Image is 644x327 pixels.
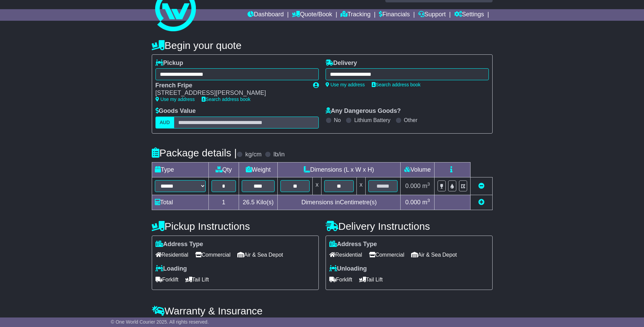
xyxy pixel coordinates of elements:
[454,9,484,21] a: Settings
[185,274,209,285] span: Tail Lift
[208,195,239,210] td: 1
[326,221,493,232] h4: Delivery Instructions
[478,183,484,189] a: Remove this item
[202,97,251,102] a: Search address book
[401,162,435,177] td: Volume
[478,199,484,206] a: Add new item
[152,162,208,177] td: Type
[243,199,255,206] span: 26.5
[239,195,277,210] td: Kilo(s)
[313,177,321,195] td: x
[329,274,352,285] span: Forklift
[354,117,390,123] label: Lithium Battery
[155,59,183,67] label: Pickup
[155,265,187,273] label: Loading
[152,195,208,210] td: Total
[152,147,237,158] h4: Package details |
[326,59,357,67] label: Delivery
[195,249,231,260] span: Commercial
[329,241,377,248] label: Address Type
[422,199,430,206] span: m
[326,82,365,87] a: Use my address
[292,9,332,21] a: Quote/Book
[152,305,493,316] h4: Warranty & Insurance
[155,241,203,248] label: Address Type
[427,182,430,187] sup: 3
[155,82,306,89] div: French Fripe
[239,162,277,177] td: Weight
[277,195,401,210] td: Dimensions in Centimetre(s)
[111,319,209,325] span: © One World Courier 2025. All rights reserved.
[155,97,195,102] a: Use my address
[152,40,493,51] h4: Begin your quote
[326,107,401,115] label: Any Dangerous Goods?
[341,9,370,21] a: Tracking
[273,151,284,158] label: lb/in
[155,117,174,128] label: AUD
[405,183,421,189] span: 0.000
[247,9,284,21] a: Dashboard
[404,117,418,123] label: Other
[379,9,410,21] a: Financials
[155,274,179,285] span: Forklift
[418,9,446,21] a: Support
[155,107,196,115] label: Goods Value
[427,198,430,203] sup: 3
[237,249,283,260] span: Air & Sea Depot
[245,151,261,158] label: kg/cm
[277,162,401,177] td: Dimensions (L x W x H)
[359,274,383,285] span: Tail Lift
[405,199,421,206] span: 0.000
[155,249,188,260] span: Residential
[329,265,367,273] label: Unloading
[356,177,365,195] td: x
[155,89,306,97] div: [STREET_ADDRESS][PERSON_NAME]
[334,117,341,123] label: No
[329,249,362,260] span: Residential
[369,249,404,260] span: Commercial
[372,82,421,87] a: Search address book
[152,221,319,232] h4: Pickup Instructions
[411,249,457,260] span: Air & Sea Depot
[422,183,430,189] span: m
[208,162,239,177] td: Qty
